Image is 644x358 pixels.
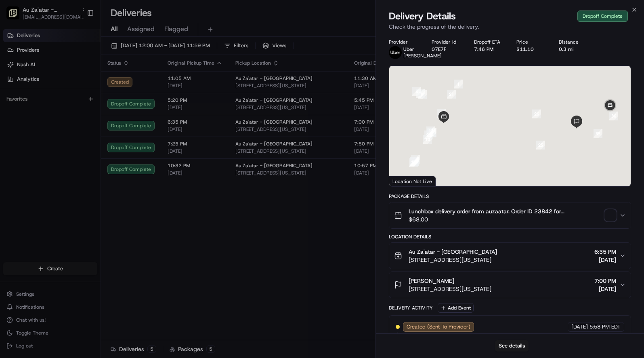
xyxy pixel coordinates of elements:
p: Check the progress of the delivery. [389,23,631,31]
span: 5:58 PM EDT [589,323,621,331]
div: 35 [594,129,602,138]
div: 0.3 mi [559,46,588,53]
button: Start new chat [137,80,147,89]
button: See details [495,340,529,352]
div: 📗 [8,181,15,188]
span: Created (Sent To Provider) [407,323,470,331]
div: Start new chat [36,77,132,85]
a: 📗Knowledge Base [5,177,65,192]
button: [PERSON_NAME][STREET_ADDRESS][US_STATE]7:00 PM[DATE] [389,272,631,298]
div: 30 [409,158,418,167]
div: Delivery Activity [389,305,433,311]
span: • [67,147,70,154]
span: [STREET_ADDRESS][US_STATE] [409,256,497,264]
img: 1736555255976-a54dd68f-1ca7-489b-9aae-adbdc363a1c4 [16,126,23,132]
div: Location Not Live [389,176,436,186]
div: We're available if you need us! [36,85,111,92]
p: Welcome 👋 [8,32,147,45]
div: 💻 [68,181,75,188]
div: Location Details [389,234,631,240]
span: [DATE] [571,323,588,331]
a: Powered byPylon [57,200,98,206]
span: Pylon [80,200,98,206]
div: Distance [559,39,588,45]
img: 4281594248423_2fcf9dad9f2a874258b8_72.png [17,77,31,92]
img: 1736555255976-a54dd68f-1ca7-489b-9aae-adbdc363a1c4 [8,77,23,92]
div: Provider [389,39,418,45]
img: Nash [8,8,24,24]
div: 14 [426,126,435,135]
div: Package Details [389,193,631,200]
a: 💻API Documentation [65,177,133,192]
span: [DATE] [71,125,88,132]
div: Dropoff ETA [474,39,503,45]
span: [DATE] [594,285,616,293]
button: 07E7F [432,46,446,53]
div: 27 [411,155,420,164]
input: Clear [21,52,133,61]
img: uber-new-logo.jpeg [389,46,402,59]
div: 28 [410,157,419,166]
div: 8 [437,109,446,118]
span: Knowledge Base [16,181,62,189]
span: [PERSON_NAME] [403,53,442,59]
div: 7:46 PM [474,46,503,53]
div: $11.10 [516,46,546,53]
div: 4 [412,87,421,96]
div: Provider Id [432,39,461,45]
img: Asif Zaman Khan [8,139,21,152]
span: [STREET_ADDRESS][US_STATE] [409,285,491,293]
span: [DATE] [594,256,616,264]
button: Add Event [438,303,474,313]
div: 26 [532,110,541,118]
span: Au Za'atar - [GEOGRAPHIC_DATA] [409,248,497,256]
button: See all [125,103,147,113]
span: [PERSON_NAME] [25,125,65,132]
div: 21 [447,90,456,99]
div: 22 [424,131,433,139]
img: Kat Rubio [8,118,21,131]
span: API Documentation [76,181,130,189]
span: 6:35 PM [594,248,616,256]
span: 7:00 PM [594,277,616,285]
span: $68.00 [409,215,602,223]
div: 25 [536,141,545,150]
button: Au Za'atar - [GEOGRAPHIC_DATA][STREET_ADDRESS][US_STATE]6:35 PM[DATE] [389,243,631,269]
div: Past conversations [8,105,54,112]
span: Uber [403,46,414,53]
img: 1736555255976-a54dd68f-1ca7-489b-9aae-adbdc363a1c4 [16,147,23,154]
span: [DATE] [71,147,88,154]
div: 29 [410,157,419,166]
span: • [67,125,70,132]
span: [PERSON_NAME] [409,277,454,285]
div: 1 [454,80,463,88]
button: Lunchbox delivery order from auzaatar. Order ID 23842 for [PERSON_NAME].$68.00 [389,202,631,228]
div: 10 [423,135,432,144]
span: [PERSON_NAME] [25,147,65,154]
div: 36 [609,112,618,120]
span: Delivery Details [389,10,456,23]
span: Lunchbox delivery order from auzaatar. Order ID 23842 for [PERSON_NAME]. [409,207,602,215]
div: Price [516,39,546,45]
